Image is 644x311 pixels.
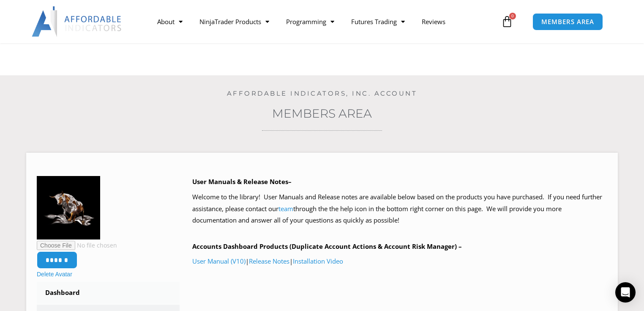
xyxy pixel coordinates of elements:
span: 0 [509,13,516,19]
a: Release Notes [249,257,289,265]
a: Dashboard [37,282,180,304]
a: Installation Video [293,257,343,265]
a: User Manual (V10) [192,257,246,265]
a: team [278,204,293,213]
a: Members Area [272,106,372,121]
img: Bull-150x150.png [37,176,100,239]
b: Accounts Dashboard Products (Duplicate Account Actions & Account Risk Manager) – [192,242,462,250]
a: MEMBERS AREA [532,13,603,30]
a: Programming [278,12,343,31]
a: Futures Trading [343,12,413,31]
a: Affordable Indicators, Inc. Account [227,89,418,97]
img: LogoAI | Affordable Indicators – NinjaTrader [32,6,123,37]
span: MEMBERS AREA [541,19,594,25]
a: Delete Avatar [37,271,72,278]
p: | | [192,256,608,267]
b: User Manuals & Release Notes– [192,177,292,186]
div: Open Intercom Messenger [615,282,636,303]
a: Reviews [413,12,454,31]
a: 0 [488,9,526,34]
a: NinjaTrader Products [191,12,278,31]
nav: Menu [149,12,499,31]
a: About [149,12,191,31]
p: Welcome to the library! User Manuals and Release notes are available below based on the products ... [192,191,608,227]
